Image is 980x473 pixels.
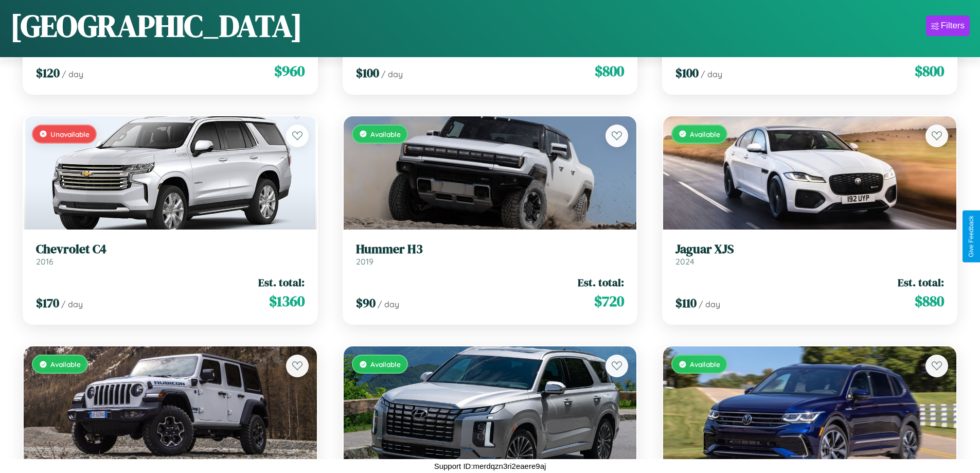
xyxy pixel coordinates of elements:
a: Hummer H32019 [356,242,625,267]
span: Est. total: [578,275,624,290]
span: $ 110 [675,294,697,311]
div: Give Feedback [968,216,975,257]
span: / day [378,299,399,309]
span: $ 100 [356,64,379,81]
p: Support ID: merdqzn3ri2eaere9aj [434,459,546,473]
h3: Jaguar XJS [675,242,944,257]
span: / day [62,69,83,79]
span: / day [699,299,720,309]
span: Est. total: [898,275,944,290]
span: Available [370,130,401,138]
span: $ 800 [595,61,624,81]
div: Filters [941,21,965,31]
span: / day [381,69,403,79]
h3: Chevrolet C4 [36,242,305,257]
span: Available [50,360,81,369]
span: $ 1360 [269,291,305,311]
a: Jaguar XJS2024 [675,242,944,267]
span: $ 800 [915,61,944,81]
span: $ 960 [274,61,305,81]
h1: [GEOGRAPHIC_DATA] [10,5,302,47]
span: $ 170 [36,294,59,311]
span: Est. total: [258,275,305,290]
button: Filters [926,15,970,36]
span: $ 90 [356,294,376,311]
span: Available [370,360,401,369]
span: / day [61,299,83,309]
span: $ 100 [675,64,699,81]
span: $ 720 [594,291,624,311]
span: $ 120 [36,64,60,81]
span: Available [690,130,720,138]
span: 2016 [36,256,54,267]
span: 2024 [675,256,694,267]
span: Available [690,360,720,369]
h3: Hummer H3 [356,242,625,257]
span: / day [701,69,722,79]
a: Chevrolet C42016 [36,242,305,267]
span: 2019 [356,256,373,267]
span: Unavailable [50,130,90,138]
span: $ 880 [915,291,944,311]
